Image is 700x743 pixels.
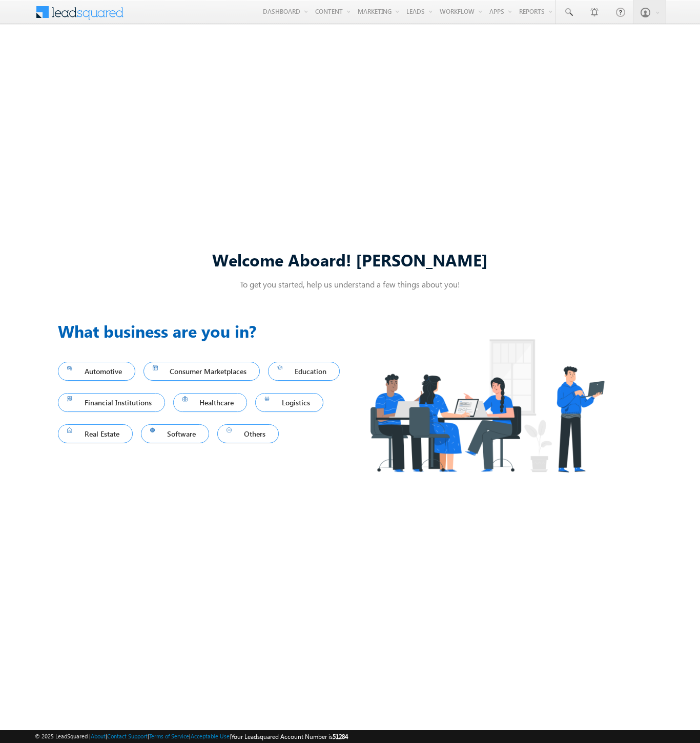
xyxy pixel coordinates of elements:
span: Financial Institutions [67,396,156,409]
span: Software [150,427,200,441]
span: Logistics [264,396,314,409]
span: Real Estate [67,427,123,441]
h3: What business are you in? [58,319,350,343]
span: Education [277,364,331,378]
a: Contact Support [107,733,148,739]
a: About [91,733,106,739]
p: To get you started, help us understand a few things about you! [58,279,642,290]
span: Others [227,427,270,441]
img: Industry.png [350,319,624,492]
span: Consumer Marketplaces [153,364,251,378]
span: © 2025 LeadSquared | | | | | [35,732,348,741]
span: Automotive [67,364,126,378]
span: 51284 [333,733,348,740]
div: Welcome Aboard! [PERSON_NAME] [58,249,642,271]
span: Your Leadsquared Account Number is [231,733,348,740]
a: Terms of Service [149,733,189,739]
a: Acceptable Use [191,733,230,739]
span: Healthcare [182,396,238,409]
